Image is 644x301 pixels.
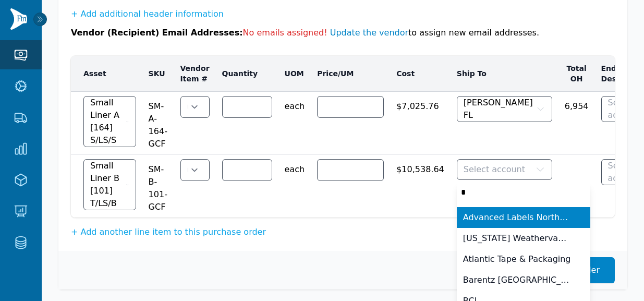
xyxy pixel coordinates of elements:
[311,56,390,92] th: Price/UM
[464,97,534,122] span: [PERSON_NAME] FL
[71,28,243,38] span: Vendor (Recipient) Email Addresses:
[243,28,539,38] span: to assign new email addresses.
[90,97,124,147] span: Small Liner A [164] S/LS/S
[216,56,278,92] th: Quantity
[330,28,408,38] a: Update the vendor
[396,159,444,176] span: $10,538.64
[464,163,525,176] span: Select account
[457,182,590,203] input: Select account
[457,159,552,180] button: Select account
[463,211,572,224] span: Advanced Labels Northwest
[142,155,174,218] td: SM-B-101-GCF
[285,159,305,176] span: each
[174,56,216,92] th: Vendor Item #
[142,92,174,155] td: SM-A-164-GCF
[71,8,224,20] button: + Add additional header information
[243,28,327,38] span: No emails assigned!
[390,56,451,92] th: Cost
[558,92,595,155] td: 6,954
[10,8,27,30] img: Finventory
[396,96,444,113] span: $7,025.76
[83,159,136,210] button: Small Liner B [101] T/LS/B
[285,96,305,113] span: each
[558,56,595,92] th: Total OH
[457,96,552,122] button: [PERSON_NAME] FL
[142,56,174,92] th: SKU
[278,56,311,92] th: UOM
[71,56,142,92] th: Asset
[451,56,558,92] th: Ship To
[83,96,136,147] button: Small Liner A [164] S/LS/S
[71,226,266,238] button: + Add another line item to this purchase order
[90,160,124,210] span: Small Liner B [101] T/LS/B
